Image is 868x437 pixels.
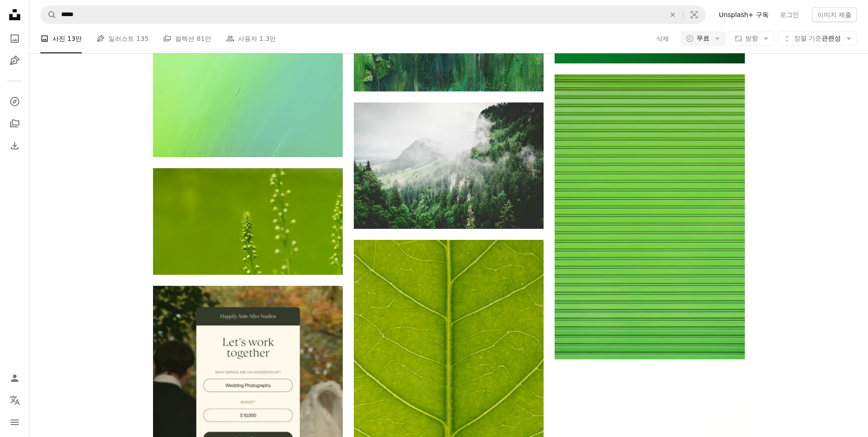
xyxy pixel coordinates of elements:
span: 방향 [745,34,758,42]
span: 정렬 기준 [794,34,822,42]
button: Unsplash 검색 [41,6,57,23]
img: 녹색 차고 문 클로즈업 [555,74,744,359]
a: 탐색 [6,92,24,111]
button: 삭제 [656,31,669,46]
span: 관련성 [794,34,841,43]
span: 135 [136,34,149,44]
a: 클로즈업 사진의 녹색 잎 [354,404,544,413]
a: 컬렉션 81만 [163,24,211,53]
a: 다운로드 내역 [6,136,24,155]
button: 이미지 제출 [812,7,857,22]
img: 식물의 클로즈업 [153,168,343,275]
button: 언어 [6,391,24,409]
img: 산에 푸른 잎이 돋아나는 나무 [354,102,544,229]
a: 녹색 차고 문 클로즈업 [555,212,744,221]
a: 일러스트 135 [96,24,148,53]
button: 메뉴 [6,413,24,431]
a: 식물의 클로즈업 [153,217,343,226]
a: 사진 [6,29,24,48]
form: 사이트 전체에서 이미지 찾기 [40,6,706,24]
a: 사용자 1.3만 [226,24,276,53]
a: Unsplash+ 구독 [713,7,774,22]
a: 일러스트 [6,51,24,70]
span: 1.3만 [259,34,276,44]
a: 로그인 [774,7,805,22]
a: 컬렉션 [6,114,24,133]
button: 무료 [681,31,726,46]
span: 81만 [197,34,211,44]
button: 시각적 검색 [683,6,705,23]
a: 홈 — Unsplash [6,6,24,26]
span: 무료 [697,34,709,43]
button: 정렬 기준관련성 [778,31,857,46]
button: 방향 [729,31,774,46]
a: 산에 푸른 잎이 돋아나는 나무 [354,161,544,170]
a: 로그인 / 가입 [6,369,24,387]
button: 삭제 [663,6,683,23]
